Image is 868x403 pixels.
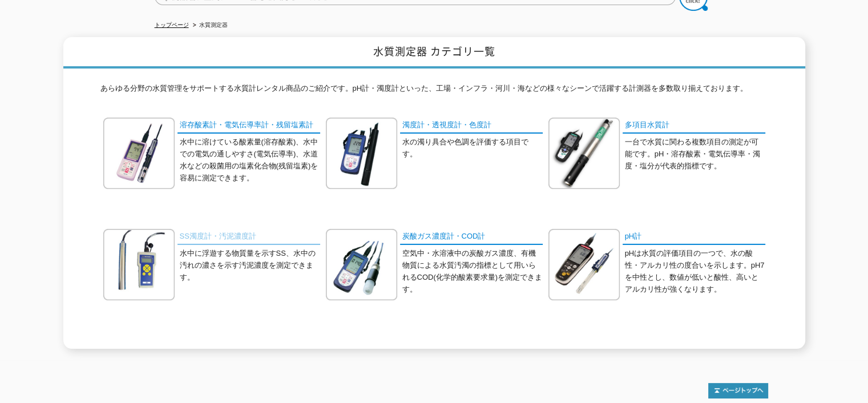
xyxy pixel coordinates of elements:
[103,229,175,300] img: SS濁度計・汚泥濃度計
[625,136,765,172] p: 一台で水質に関わる複数項目の測定が可能です。pH・溶存酸素・電気伝導率・濁度・塩分が代表的指標です。
[623,118,765,134] a: 多項目水質計
[177,229,320,245] a: SS濁度計・汚泥濃度計
[180,248,320,283] p: 水中に浮遊する物質量を示すSS、水中の汚れの濃さを示す汚泥濃度を測定できます。
[400,229,543,245] a: 炭酸ガス濃度計・COD計
[548,118,620,189] img: 多項目水質計
[177,118,320,134] a: 溶存酸素計・電気伝導率計・残留塩素計
[155,22,189,28] a: トップページ
[326,229,397,300] img: 炭酸ガス濃度計・COD計
[100,83,768,100] p: あらゆる分野の水質管理をサポートする水質計レンタル商品のご紹介です。pH計・濁度計といった、工場・インフラ・河川・海などの様々なシーンで活躍する計測器を多数取り揃えております。
[400,118,543,134] a: 濁度計・透視度計・色度計
[708,383,768,398] img: トップページへ
[326,118,397,189] img: 濁度計・透視度計・色度計
[191,19,228,31] li: 水質測定器
[180,136,320,184] p: 水中に溶けている酸素量(溶存酸素)、水中での電気の通しやすさ(電気伝導率)、水道水などの殺菌用の塩素化合物(残留塩素)を容易に測定できます。
[63,37,805,68] h1: 水質測定器 カテゴリ一覧
[402,136,543,160] p: 水の濁り具合や色調を評価する項目です。
[625,248,765,295] p: pHは水質の評価項目の一つで、水の酸性・アルカリ性の度合いを示します。pH7を中性とし、数値が低いと酸性、高いとアルカリ性が強くなります。
[402,248,543,295] p: 空気中・水溶液中の炭酸ガス濃度、有機物質による水質汚濁の指標として用いられるCOD(化学的酸素要求量)を測定できます。
[103,118,175,189] img: 溶存酸素計・電気伝導率計・残留塩素計
[548,229,620,300] img: pH計
[623,229,765,245] a: pH計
